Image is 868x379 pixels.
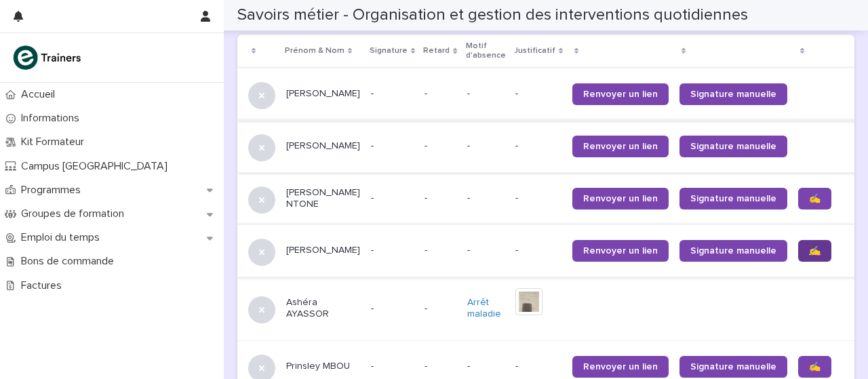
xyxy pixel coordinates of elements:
font: - [425,361,427,371]
font: - [515,361,518,371]
font: Signature manuelle [690,246,776,256]
font: - [425,89,427,98]
font: Renvoyer un lien [583,246,658,256]
font: - [425,193,427,203]
font: [PERSON_NAME] NTONE [286,188,363,209]
font: - [467,245,470,255]
font: - [515,141,518,151]
a: Signature manuelle [679,136,787,157]
a: ✍️ [798,240,831,262]
font: - [425,304,427,313]
a: Renvoyer un lien [572,83,669,105]
font: Renvoyer un lien [583,89,658,99]
a: Arrêt maladie [467,297,505,320]
font: - [467,193,470,203]
font: Groupes de formation [21,208,124,219]
font: - [425,141,427,151]
font: - [467,89,470,98]
font: Bons de commande [21,256,114,266]
a: Signature manuelle [679,188,787,210]
font: ✍️ [809,246,821,256]
font: Renvoyer un lien [583,142,658,151]
font: [PERSON_NAME] [286,89,360,98]
font: - [371,304,374,313]
a: Renvoyer un lien [572,136,669,157]
font: - [371,361,374,371]
font: - [371,245,374,255]
font: Kit Formateur [21,136,84,147]
font: Emploi du temps [21,232,100,243]
font: Renvoyer un lien [583,362,658,372]
font: Signature manuelle [690,89,776,99]
font: Ashéra AYASSOR [286,298,329,319]
font: Signature manuelle [690,362,776,372]
font: Retard [423,47,450,55]
font: Prinsley MBOU [286,361,350,371]
font: Signature manuelle [690,194,776,203]
font: Renvoyer un lien [583,194,658,203]
font: Signature [370,47,408,55]
font: - [371,193,374,203]
font: [PERSON_NAME] [286,141,360,151]
font: Campus [GEOGRAPHIC_DATA] [21,161,167,172]
font: Signature manuelle [690,142,776,151]
font: - [515,245,518,255]
font: - [371,89,374,98]
font: [PERSON_NAME] [286,245,360,255]
font: Informations [21,113,79,123]
a: Signature manuelle [679,356,787,378]
a: Signature manuelle [679,240,787,262]
font: - [515,193,518,203]
a: Renvoyer un lien [572,240,669,262]
font: Factures [21,280,62,291]
font: Prénom & Nom [285,47,344,55]
a: Renvoyer un lien [572,188,669,210]
img: K0CqGN7SDeD6s4JG8KQk [11,44,85,71]
font: Savoirs métier - Organisation et gestion des interventions quotidiennes [237,7,748,23]
font: Accueil [21,89,55,100]
font: - [425,245,427,255]
font: Justificatif [514,47,555,55]
font: - [467,361,470,371]
a: ✍️ [798,188,831,210]
font: - [515,89,518,98]
a: Signature manuelle [679,83,787,105]
font: Arrêt maladie [467,298,501,319]
a: Renvoyer un lien [572,356,669,378]
font: ✍️ [809,362,821,372]
font: - [467,141,470,151]
a: ✍️ [798,356,831,378]
font: Programmes [21,184,81,195]
font: Motif d'absence [466,42,506,60]
font: - [371,141,374,151]
font: ✍️ [809,194,821,203]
